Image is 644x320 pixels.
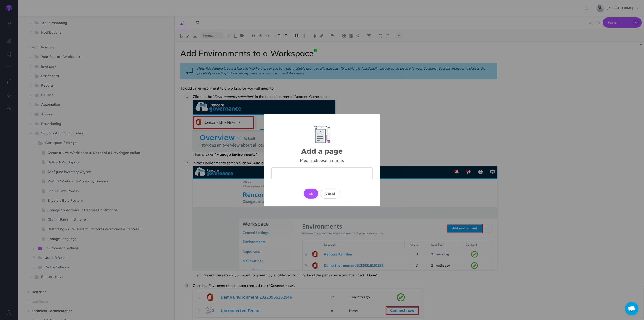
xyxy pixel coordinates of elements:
[304,189,318,199] button: OK
[271,158,373,163] div: Please choose a name.
[625,302,639,315] a: Open chat
[301,148,343,155] h2: Add a page
[320,189,340,199] button: Cancel
[314,126,331,143] img: Add Element Image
